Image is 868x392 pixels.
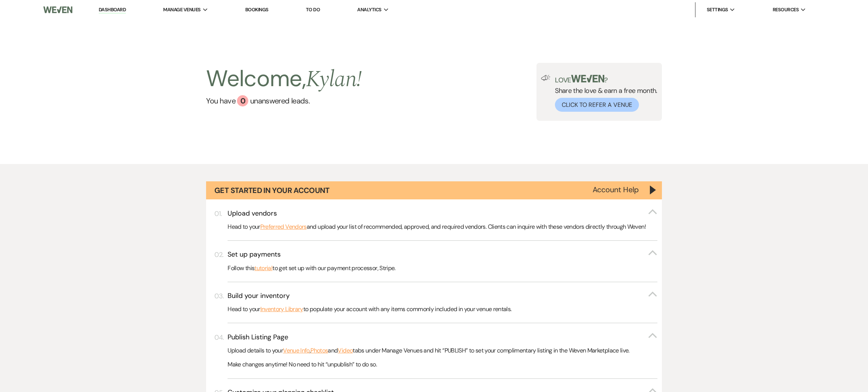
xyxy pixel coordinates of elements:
[555,98,639,112] button: Click to Refer a Venue
[338,346,353,356] a: Video
[357,6,381,14] span: Analytics
[260,304,303,314] a: Inventory Library
[228,333,657,342] button: Publish Listing Page
[245,6,269,13] a: Bookings
[228,222,657,232] p: Head to your and upload your list of recommended, approved, and required vendors. Clients can inq...
[228,291,657,301] button: Build your inventory
[206,63,362,95] h2: Welcome,
[228,360,657,369] p: Make changes anytime! No need to hit “unpublish” to do so.
[99,6,126,14] a: Dashboard
[228,304,657,314] p: Head to your to populate your account with any items commonly included in your venue rentals.
[228,250,281,259] h3: Set up payments
[43,2,72,18] img: Weven Logo
[228,291,290,301] h3: Build your inventory
[228,263,657,273] p: Follow this to get set up with our payment processor, Stripe.
[306,6,320,13] a: To Do
[206,95,362,106] a: You have 0 unanswered leads.
[260,222,307,232] a: Preferred Vendors
[163,6,200,14] span: Manage Venues
[228,209,657,218] button: Upload vendors
[237,95,248,106] div: 0
[228,333,288,342] h3: Publish Listing Page
[214,185,330,196] h1: Get Started in Your Account
[541,75,550,81] img: loud-speaker-illustration.svg
[283,346,310,356] a: Venue Info
[707,6,728,14] span: Settings
[571,75,605,82] img: weven-logo-green.svg
[228,209,277,218] h3: Upload vendors
[555,75,657,84] p: Love ?
[254,263,272,273] a: tutorial
[228,346,657,356] p: Upload details to your , and tabs under Manage Venues and hit “PUBLISH” to set your complimentary...
[306,62,362,97] span: Kylan !
[773,6,799,14] span: Resources
[550,75,657,112] div: Share the love & earn a free month.
[228,250,657,259] button: Set up payments
[593,186,639,193] button: Account Help
[310,346,328,356] a: Photos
